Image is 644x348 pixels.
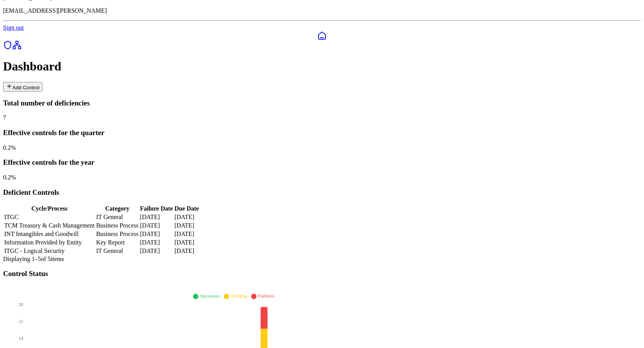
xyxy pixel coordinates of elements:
td: [DATE] [139,213,173,221]
td: Information Provided by Entity [4,239,95,246]
a: Sign out [3,24,24,31]
tspan: 14 [18,336,23,341]
td: [DATE] [139,230,173,238]
tspan: 21 [18,319,23,324]
span: 7 [3,114,6,121]
td: ITGC [4,213,95,221]
a: Dashboard [3,31,641,40]
td: IT General [96,247,139,255]
td: [DATE] [139,222,173,229]
td: [DATE] [139,239,173,246]
span: Successes [200,293,220,299]
span: 0.2 % [3,144,16,151]
td: Business Process [96,230,139,238]
td: INT Intangibles and Goodwill [4,230,95,238]
td: ITGC - Logical Security [4,247,95,255]
h3: Effective controls for the year [3,158,641,167]
th: Due Date [174,205,200,212]
td: [DATE] [174,222,200,229]
td: Business Process [96,222,139,229]
th: Cycle/Process [4,205,95,212]
th: Failure Date [139,205,173,212]
h3: Deficient Controls [3,188,641,197]
td: [DATE] [174,247,200,255]
a: Integrations [12,44,22,51]
span: 0.2 % [3,174,16,181]
td: TCM Treasury & Cash Management [4,222,95,229]
td: Key Report [96,239,139,246]
td: [DATE] [139,247,173,255]
h3: Control Status [3,269,641,278]
td: IT General [96,213,139,221]
button: Add Control [3,82,42,92]
h3: Effective controls for the quarter [3,129,641,137]
p: [EMAIL_ADDRESS][PERSON_NAME] [3,7,641,14]
span: Displaying 1– 5 of 5 items [3,256,64,262]
h1: Dashboard [3,59,641,74]
td: [DATE] [174,213,200,221]
a: SOC [3,44,12,51]
span: Pending [231,293,247,299]
td: [DATE] [174,239,200,246]
tspan: 28 [18,302,23,307]
h3: Total number of deficiencies [3,99,641,107]
th: Category [96,205,139,212]
td: [DATE] [174,230,200,238]
span: Failures [258,293,274,299]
